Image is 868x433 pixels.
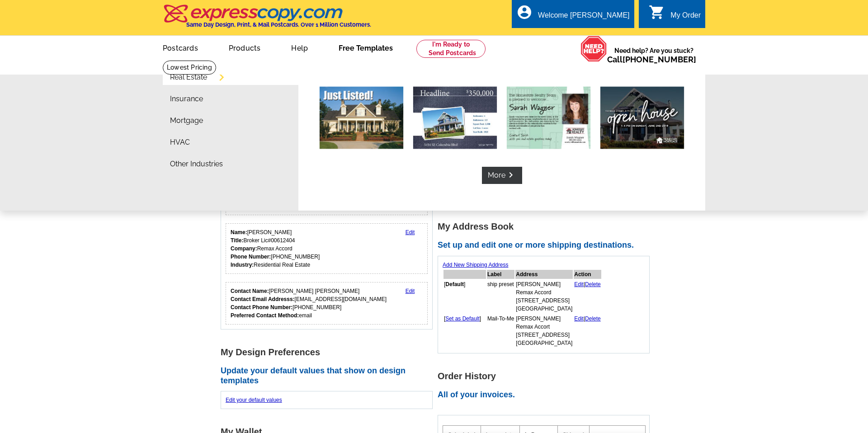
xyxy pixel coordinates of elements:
a: Edit your default values [226,397,282,403]
a: Delete [585,281,601,287]
strong: Contact Name: [231,288,269,294]
a: Products [214,37,275,58]
strong: Name: [231,229,247,235]
th: Action [574,270,601,279]
strong: Title: [231,237,243,244]
a: Edit [406,229,415,235]
a: Other Industries [170,160,223,168]
a: shopping_cart My Order [649,10,701,21]
th: Label [487,270,514,279]
img: Open house [600,87,684,149]
h4: Same Day Design, Print, & Mail Postcards. Over 1 Million Customers. [186,21,371,28]
a: HVAC [170,139,190,146]
h2: Update your default values that show on design templates [221,366,438,386]
img: Just sold [413,87,497,149]
span: Call [607,55,696,64]
a: Edit [574,315,584,322]
td: ship preset [487,280,514,313]
strong: Industry: [231,262,254,268]
div: My Order [670,11,701,24]
a: Same Day Design, Print, & Mail Postcards. Over 1 Million Customers. [163,11,371,28]
a: Help [277,37,322,58]
b: Default [445,281,464,287]
a: Edit [406,288,415,294]
img: Just listed [320,87,403,149]
h2: Set up and edit one or more shipping destinations. [438,240,655,250]
h1: My Address Book [438,222,655,231]
i: shopping_cart [649,4,665,20]
div: [PERSON_NAME] Broker Lic#00612404 Remax Accord [PHONE_NUMBER] Residential Real Estate [231,228,320,269]
th: Address [515,270,573,279]
a: Add New Shipping Address [443,262,508,268]
a: Set as Default [445,315,479,322]
td: [PERSON_NAME] Remax Accort [STREET_ADDRESS] [GEOGRAPHIC_DATA] [515,314,573,348]
td: [ ] [443,280,486,313]
a: Postcards [148,37,212,58]
strong: Phone Number: [231,254,271,260]
img: help [580,36,607,62]
a: Edit [574,281,584,287]
td: [ ] [443,314,486,348]
strong: Preferred Contact Method: [231,312,299,319]
td: Mail-To-Me [487,314,514,348]
strong: Contact Phone Number: [231,304,292,311]
h1: My Design Preferences [221,348,438,357]
a: Insurance [170,95,203,103]
a: Mortgage [170,117,203,124]
a: Morekeyboard_arrow_right [482,167,522,184]
a: Real Estate [170,74,207,81]
img: Market report [507,87,590,149]
h1: Order History [438,372,655,381]
td: | [574,314,601,348]
a: Delete [585,315,601,322]
a: [PHONE_NUMBER] [623,55,696,64]
div: Welcome [PERSON_NAME] [538,11,629,24]
h2: All of your invoices. [438,390,655,400]
div: Who should we contact regarding order issues? [226,282,428,325]
div: [PERSON_NAME] [PERSON_NAME] [EMAIL_ADDRESS][DOMAIN_NAME] [PHONE_NUMBER] email [231,287,387,320]
td: | [574,280,601,313]
a: Free Templates [324,37,407,58]
strong: Company: [231,245,257,252]
div: Your personal details. [226,223,428,274]
i: account_circle [516,4,533,20]
strong: Contact Email Addresss: [231,296,295,302]
td: [PERSON_NAME] Remax Accord [STREET_ADDRESS] [GEOGRAPHIC_DATA] [515,280,573,313]
span: Need help? Are you stuck? [607,46,701,64]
